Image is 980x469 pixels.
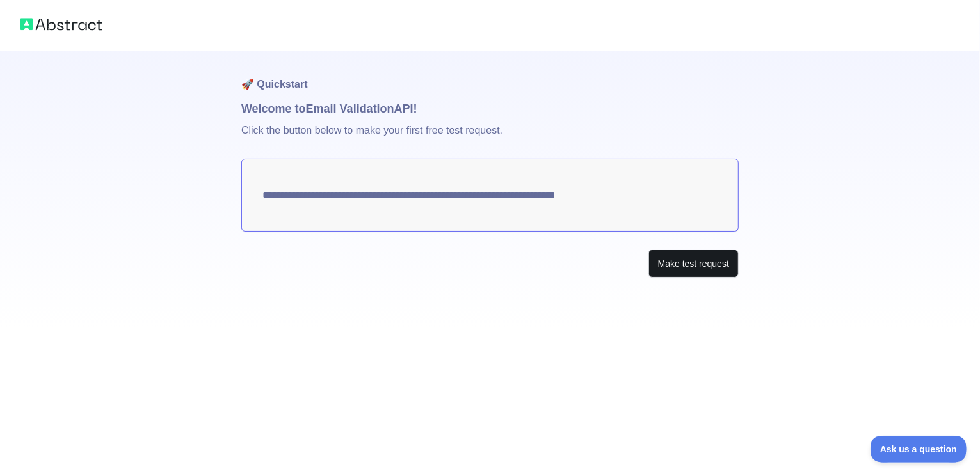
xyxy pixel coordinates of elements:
[871,436,967,463] iframe: Toggle Customer Support
[20,15,102,33] img: Abstract logo
[241,118,739,159] p: Click the button below to make your first free test request.
[648,250,739,278] button: Make test request
[241,51,739,100] h1: 🚀 Quickstart
[241,100,739,118] h1: Welcome to Email Validation API!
